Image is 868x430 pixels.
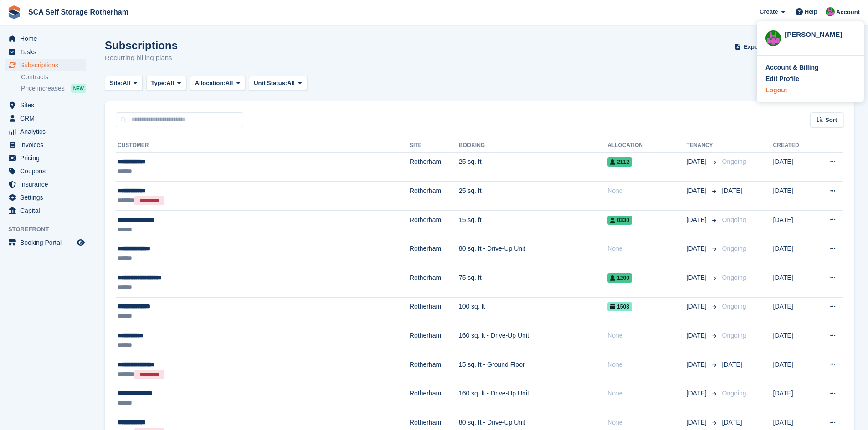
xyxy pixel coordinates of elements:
span: [DATE] [722,419,742,426]
span: [DATE] [687,186,709,196]
span: [DATE] [687,418,709,427]
a: menu [5,125,86,138]
img: Sarah Race [826,7,835,16]
a: menu [5,204,86,217]
div: None [607,331,686,340]
button: Type: All [146,76,186,91]
span: [DATE] [687,157,709,167]
span: All [287,79,295,88]
img: Sarah Race [765,30,781,46]
th: Allocation [607,138,686,153]
th: Customer [116,138,410,153]
div: Logout [765,86,787,95]
span: Ongoing [722,332,746,339]
div: None [607,186,686,196]
span: 1200 [607,273,632,283]
div: Edit Profile [765,74,799,84]
th: Site [410,138,459,153]
td: [DATE] [773,182,814,211]
span: [DATE] [687,389,709,398]
span: Ongoing [722,216,746,223]
td: [DATE] [773,210,814,239]
span: Settings [20,191,75,204]
span: Storefront [8,225,91,234]
a: menu [5,32,86,45]
span: Ongoing [722,158,746,165]
td: [DATE] [773,297,814,326]
td: Rotherham [410,239,459,268]
span: [DATE] [687,215,709,225]
span: 2112 [607,157,632,167]
span: Coupons [20,165,75,177]
div: Account & Billing [765,63,819,72]
div: None [607,360,686,369]
span: [DATE] [687,331,709,340]
span: Help [805,7,817,16]
a: menu [5,112,86,125]
a: menu [5,178,86,191]
button: Site: All [105,76,143,91]
td: Rotherham [410,355,459,384]
div: None [607,389,686,398]
a: menu [5,236,86,249]
h1: Subscriptions [105,39,178,51]
a: menu [5,165,86,177]
span: All [123,79,130,88]
div: NEW [71,84,86,93]
td: [DATE] [773,326,814,355]
a: Logout [765,86,855,95]
td: Rotherham [410,152,459,182]
th: Tenancy [687,138,719,153]
a: menu [5,46,86,58]
button: Unit Status: All [249,76,307,91]
span: 1508 [607,302,632,311]
span: All [166,79,174,88]
span: [DATE] [687,360,709,369]
a: menu [5,191,86,204]
span: Capital [20,204,75,217]
div: None [607,418,686,427]
span: Analytics [20,125,75,138]
a: Contracts [21,73,86,81]
td: 160 sq. ft - Drive-Up Unit [459,384,607,413]
th: Booking [459,138,607,153]
span: Export [744,42,762,51]
td: 25 sq. ft [459,152,607,182]
td: 80 sq. ft - Drive-Up Unit [459,239,607,268]
a: menu [5,99,86,111]
td: 100 sq. ft [459,297,607,326]
td: Rotherham [410,210,459,239]
span: CRM [20,112,75,125]
td: Rotherham [410,268,459,298]
td: [DATE] [773,239,814,268]
td: [DATE] [773,384,814,413]
td: [DATE] [773,152,814,182]
span: Subscriptions [20,59,75,71]
span: Insurance [20,178,75,191]
span: Sort [825,116,837,125]
a: Preview store [75,237,86,248]
td: 15 sq. ft - Ground Floor [459,355,607,384]
span: [DATE] [722,361,742,368]
td: 75 sq. ft [459,268,607,298]
span: 0330 [607,216,632,225]
span: Type: [151,79,167,88]
span: Tasks [20,46,75,58]
span: Invoices [20,138,75,151]
span: Site: [110,79,123,88]
span: Booking Portal [20,236,75,249]
td: 25 sq. ft [459,182,607,211]
td: [DATE] [773,355,814,384]
a: menu [5,59,86,71]
span: Home [20,32,75,45]
span: Allocation: [195,79,226,88]
span: All [226,79,233,88]
span: [DATE] [687,273,709,283]
span: [DATE] [687,244,709,253]
span: Sites [20,99,75,111]
button: Export [733,39,773,54]
a: Price increases NEW [21,83,86,93]
span: Create [760,7,778,16]
td: Rotherham [410,326,459,355]
td: 15 sq. ft [459,210,607,239]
